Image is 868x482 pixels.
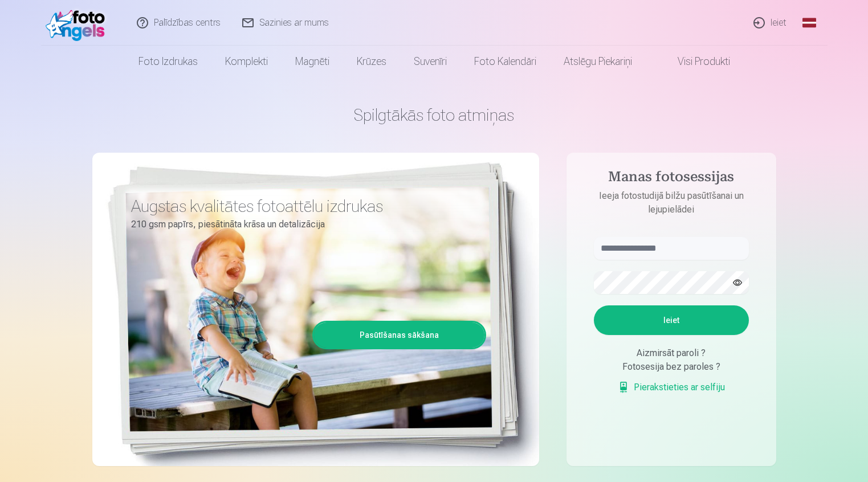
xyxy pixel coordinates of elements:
h3: Augstas kvalitātes fotoattēlu izdrukas [131,196,478,217]
a: Komplekti [211,46,282,77]
a: Krūzes [343,46,400,77]
button: Ieiet [594,305,749,335]
div: Aizmirsāt paroli ? [594,346,749,360]
a: Foto kalendāri [461,46,550,77]
a: Pierakstieties ar selfiju [618,381,725,394]
a: Visi produkti [646,46,744,77]
a: Magnēti [282,46,343,77]
p: Ieeja fotostudijā bilžu pasūtīšanai un lejupielādei [582,189,760,217]
p: 210 gsm papīrs, piesātināta krāsa un detalizācija [131,217,478,232]
img: /fa1 [46,5,111,41]
a: Pasūtīšanas sākšana [314,322,484,348]
h1: Spilgtākās foto atmiņas [92,105,776,125]
div: Fotosesija bez paroles ? [594,360,749,374]
h4: Manas fotosessijas [582,169,760,189]
a: Foto izdrukas [125,46,211,77]
a: Suvenīri [400,46,461,77]
a: Atslēgu piekariņi [550,46,646,77]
